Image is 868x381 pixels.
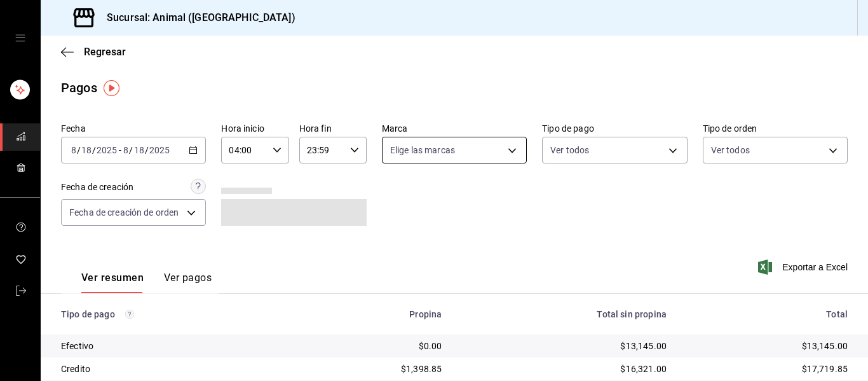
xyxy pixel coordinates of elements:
[687,340,848,352] div: $13,145.00
[542,124,687,133] label: Tipo de pago
[309,340,442,352] div: $0.00
[761,260,848,275] button: Exportar a Excel
[309,309,442,319] div: Propina
[687,309,848,319] div: Total
[382,124,527,133] label: Marca
[61,363,289,375] div: Credito
[69,206,179,219] span: Fecha de creación de orden
[550,144,589,156] span: Ver todos
[687,363,848,375] div: $17,719.85
[61,309,289,319] div: Tipo de pago
[129,145,133,155] span: /
[164,272,212,293] button: Ver pagos
[81,272,212,293] div: navigation tabs
[104,80,119,96] img: Tooltip marker
[15,33,25,43] button: open drawer
[61,124,206,133] label: Fecha
[123,145,129,155] input: --
[309,363,442,375] div: $1,398.85
[61,340,289,352] div: Efectivo
[71,145,77,155] input: --
[711,144,750,156] span: Ver todos
[133,145,145,155] input: --
[390,144,455,156] span: Elige las marcas
[81,272,144,293] button: Ver resumen
[299,124,367,133] label: Hora fin
[462,309,667,319] div: Total sin propina
[97,10,295,25] h3: Sucursal: Animal ([GEOGRAPHIC_DATA])
[61,78,97,97] div: Pagos
[149,145,170,155] input: ----
[221,124,288,133] label: Hora inicio
[61,181,133,194] div: Fecha de creación
[462,363,667,375] div: $16,321.00
[84,46,126,58] span: Regresar
[703,124,848,133] label: Tipo de orden
[92,145,96,155] span: /
[77,145,81,155] span: /
[61,46,126,58] button: Regresar
[81,145,92,155] input: --
[96,145,118,155] input: ----
[145,145,149,155] span: /
[125,310,134,319] svg: Los pagos realizados con Pay y otras terminales son montos brutos.
[462,340,667,352] div: $13,145.00
[119,145,121,155] span: -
